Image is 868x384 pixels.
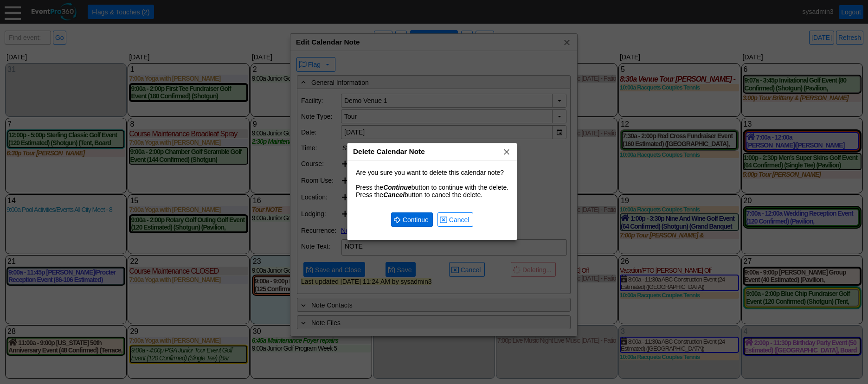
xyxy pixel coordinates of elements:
[356,184,508,191] div: Press the button to continue with the delete.
[440,215,471,224] span: Cancel
[393,215,431,224] span: Continue
[401,215,431,224] span: Continue
[356,191,508,198] div: Press the button to cancel the delete.
[383,191,405,198] i: Cancel
[356,169,508,176] div: Are you sure you want to delete this calendar note?
[353,147,425,155] span: Delete Calendar Note
[383,184,411,191] i: Continue
[447,215,471,224] span: Cancel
